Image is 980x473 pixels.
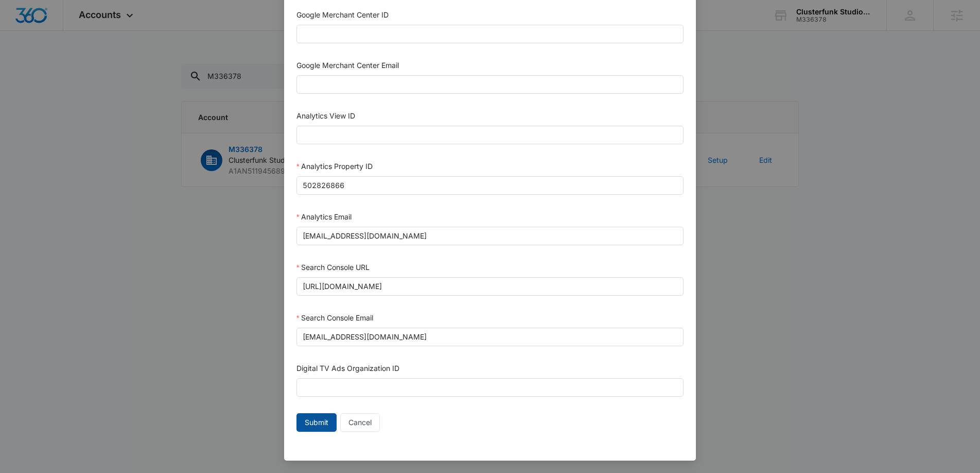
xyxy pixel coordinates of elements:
[296,378,684,397] input: Digital TV Ads Organization ID
[296,313,373,322] label: Search Console Email
[296,10,389,19] label: Google Merchant Center ID
[296,413,337,432] button: Submit
[296,111,355,120] label: Analytics View ID
[296,227,684,245] input: Analytics Email
[296,328,684,346] input: Search Console Email
[296,263,370,272] label: Search Console URL
[348,417,372,428] span: Cancel
[296,61,399,70] label: Google Merchant Center Email
[296,212,352,221] label: Analytics Email
[296,25,684,43] input: Google Merchant Center ID
[296,277,684,296] input: Search Console URL
[296,126,684,144] input: Analytics View ID
[296,75,684,94] input: Google Merchant Center Email
[296,176,684,195] input: Analytics Property ID
[305,417,328,428] span: Submit
[296,364,399,373] label: Digital TV Ads Organization ID
[340,413,380,432] button: Cancel
[296,162,373,171] label: Analytics Property ID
